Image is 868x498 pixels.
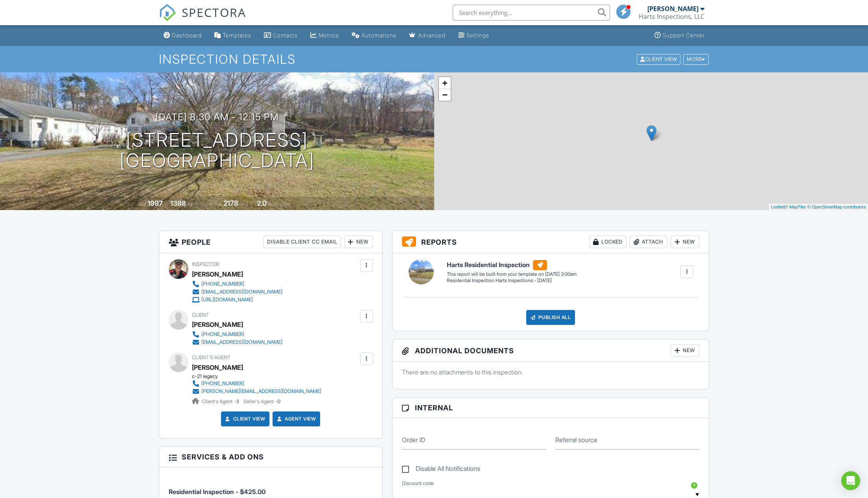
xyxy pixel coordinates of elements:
a: [PHONE_NUMBER] [192,280,282,288]
a: Dashboard [160,28,205,43]
p: There are no attachments to this inspection. [402,368,700,376]
input: Search everything... [453,5,610,20]
div: Harts Inspections, LLC [639,13,704,20]
a: Automations (Basic) [348,28,400,43]
h1: [STREET_ADDRESS] [GEOGRAPHIC_DATA] [120,130,315,172]
span: Lot Size [206,201,222,207]
a: Client View [636,56,682,62]
div: Disable Client CC Email [264,236,341,248]
a: Metrics [307,28,342,43]
h3: Internal [393,398,709,418]
div: New [344,236,373,248]
span: Client's Agent [192,354,230,360]
a: Templates [211,28,254,43]
h3: Services & Add ons [159,447,382,467]
a: © MapTiler [785,205,806,209]
a: [PERSON_NAME][EMAIL_ADDRESS][DOMAIN_NAME] [192,387,321,395]
a: Client View [224,415,265,423]
div: New [671,236,699,248]
img: The Best Home Inspection Software - Spectora [159,4,176,21]
div: Publish All [526,310,575,325]
strong: 0 [277,398,280,404]
span: Client [192,312,209,318]
span: Client's Agent - [202,398,240,404]
div: [PERSON_NAME] [192,268,243,280]
label: Referral source [555,435,597,444]
div: Residential Inspection Harts Inspections - [DATE] [447,277,577,284]
a: Settings [455,28,492,43]
span: sq. ft. [187,201,198,207]
label: Order ID [402,435,425,444]
a: Zoom out [439,89,451,101]
div: Support Center [663,32,705,39]
a: Advanced [406,28,449,43]
h3: [DATE] 8:30 am - 12:15 pm [155,112,279,122]
div: [PHONE_NUMBER] [201,331,244,338]
a: [PHONE_NUMBER] [192,380,321,387]
div: [PERSON_NAME][EMAIL_ADDRESS][DOMAIN_NAME] [201,388,321,395]
a: [PERSON_NAME] [192,362,243,373]
a: SPECTORA [159,11,246,27]
label: Disable All Notifications [402,465,480,475]
a: Support Center [651,28,708,43]
a: [PHONE_NUMBER] [192,330,282,338]
span: Built [138,201,146,207]
a: © OpenStreetMap contributors [807,205,866,209]
strong: 3 [236,398,239,404]
label: Discount code [402,480,434,487]
a: Contacts [261,28,301,43]
div: Settings [466,32,489,39]
div: 1997 [147,199,163,207]
div: Metrics [319,32,339,39]
span: SPECTORA [182,4,246,20]
div: Locked [589,236,627,248]
div: 1388 [170,199,186,207]
div: [PERSON_NAME] [647,5,698,13]
div: [PHONE_NUMBER] [201,281,244,287]
div: [EMAIL_ADDRESS][DOMAIN_NAME] [201,289,282,295]
div: More [683,54,709,65]
span: Seller's Agent - [243,398,280,404]
a: Leaflet [771,205,784,209]
h3: Reports [393,231,709,253]
div: [EMAIL_ADDRESS][DOMAIN_NAME] [201,339,282,345]
div: Automations [361,32,396,39]
div: 2178 [223,199,238,207]
div: Templates [223,32,251,39]
span: sq.ft. [240,201,249,207]
a: Zoom in [439,77,451,89]
a: Agent View [275,415,316,423]
div: Contacts [273,32,298,39]
a: [EMAIL_ADDRESS][DOMAIN_NAME] [192,338,282,346]
h3: Additional Documents [393,339,709,362]
div: This report will be built from your template on [DATE] 3:00am [447,271,577,277]
div: Advanced [418,32,446,39]
div: Open Intercom Messenger [841,471,860,490]
div: Client View [637,54,680,65]
h3: People [159,231,382,253]
span: Residential Inspection - $425.00 [169,488,265,496]
div: [URL][DOMAIN_NAME] [201,297,253,303]
div: | [769,204,868,210]
div: [PERSON_NAME] [192,319,243,330]
span: Inspector [192,261,219,267]
h6: Harts Residential Inspection [447,260,577,270]
a: [URL][DOMAIN_NAME] [192,296,282,304]
div: Attach [630,236,667,248]
div: [PHONE_NUMBER] [201,380,244,387]
a: [EMAIL_ADDRESS][DOMAIN_NAME] [192,288,282,296]
h1: Inspection Details [159,52,710,66]
div: Dashboard [172,32,202,39]
span: bathrooms [268,201,290,207]
div: 2.0 [257,199,267,207]
div: New [671,344,699,357]
div: c-21 legacy [192,373,328,380]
